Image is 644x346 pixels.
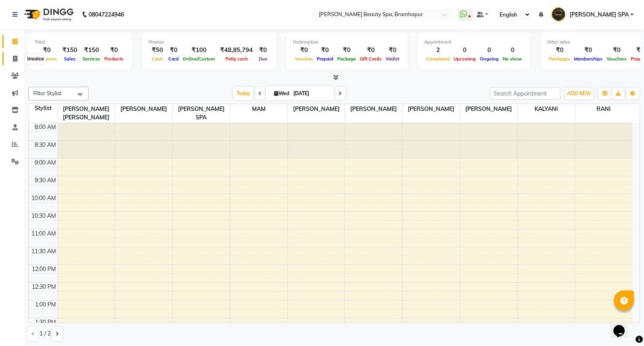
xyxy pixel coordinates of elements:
span: Wallet [384,56,401,62]
span: Due [257,56,269,62]
div: ₹150 [59,46,80,55]
div: 9:00 AM [33,158,58,167]
span: [PERSON_NAME] [345,104,402,114]
div: 8:30 AM [33,141,58,149]
b: 08047224946 [89,3,124,26]
span: [PERSON_NAME] SPA [173,104,230,123]
div: ₹0 [335,46,358,55]
div: 11:30 AM [30,247,58,256]
span: ADD NEW [567,90,591,96]
span: 1 / 2 [39,329,51,338]
div: Redemption [293,39,401,46]
div: ₹0 [547,46,572,55]
input: 2025-09-03 [291,88,331,100]
input: Search Appointment [490,87,560,100]
span: KALYANI [518,104,575,114]
span: Packages [547,56,572,62]
div: ₹0 [293,46,315,55]
div: ₹50 [149,46,166,55]
div: 0 [478,46,501,55]
div: ₹150 [80,46,102,55]
div: Total [35,39,126,46]
span: Products [102,56,126,62]
div: 12:00 PM [30,265,58,273]
img: logo [21,3,76,26]
span: Filter Stylist [33,90,62,96]
span: [PERSON_NAME] [PERSON_NAME] [58,104,115,123]
span: Ongoing [478,56,501,62]
div: 1:30 PM [33,318,58,327]
span: Upcoming [452,56,478,62]
span: [PERSON_NAME] [460,104,517,114]
span: [PERSON_NAME] [288,104,345,114]
div: ₹0 [605,46,629,55]
button: ADD NEW [565,88,593,99]
div: ₹0 [384,46,401,55]
span: Gift Cards [358,56,384,62]
span: Cash [150,56,165,62]
div: 0 [452,46,478,55]
div: ₹0 [358,46,384,55]
div: ₹0 [315,46,335,55]
span: Card [166,56,181,62]
span: Online/Custom [181,56,217,62]
span: MAM [230,104,287,114]
span: Memberships [572,56,605,62]
span: [PERSON_NAME] [402,104,460,114]
div: ₹0 [35,46,59,55]
span: [PERSON_NAME] SPA [570,10,629,19]
span: Wed [272,90,291,96]
span: [PERSON_NAME] [115,104,172,114]
div: ₹0 [166,46,181,55]
div: ₹48,85,794 [217,46,256,55]
span: Today [233,87,254,100]
span: Vouchers [605,56,629,62]
div: 12:30 PM [30,283,58,291]
div: 11:00 AM [30,229,58,238]
span: Sales [62,56,78,62]
div: 8:00 AM [33,123,58,131]
span: Services [80,56,102,62]
iframe: chat widget [610,314,636,338]
span: Voucher [293,56,315,62]
div: 1:00 PM [33,300,58,309]
div: Appointment [424,39,524,46]
span: Prepaid [315,56,335,62]
span: No show [501,56,524,62]
div: ₹100 [181,46,217,55]
div: Invoice [25,54,46,64]
span: Completed [424,56,452,62]
div: 2 [424,46,452,55]
div: ₹0 [102,46,126,55]
div: 10:00 AM [30,194,58,202]
span: Package [335,56,358,62]
div: ₹0 [572,46,605,55]
div: 0 [501,46,524,55]
div: Stylist [29,104,58,113]
div: 9:30 AM [33,176,58,185]
img: ANANYA SPA [551,7,566,21]
span: RANI [575,104,632,114]
div: ₹0 [256,46,270,55]
div: 10:30 AM [30,212,58,220]
div: Finance [149,39,270,46]
span: Petty cash [223,56,250,62]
